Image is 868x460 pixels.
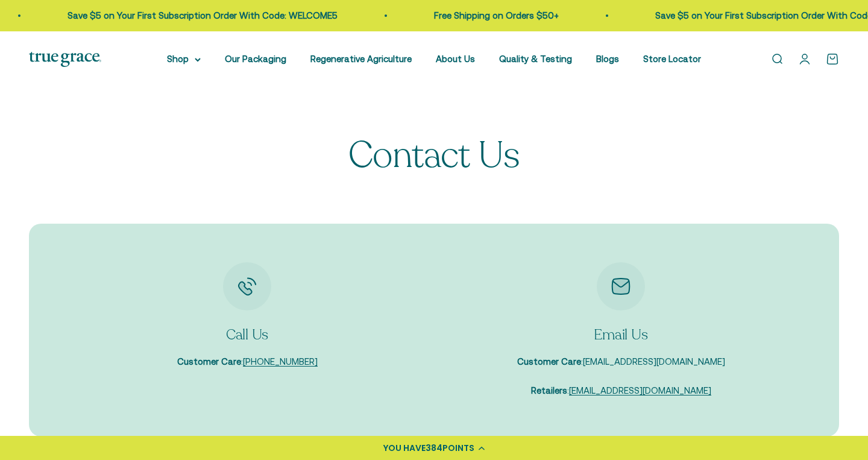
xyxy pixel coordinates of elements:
[177,354,318,369] p: :
[583,356,725,367] a: [EMAIL_ADDRESS][DOMAIN_NAME]
[301,10,426,20] a: Free Shipping on Orders $50+
[523,8,793,23] p: Save $5 on Your First Subscription Order With Code: WELCOME5
[517,354,725,369] p: :
[426,442,442,454] span: 384
[569,385,711,395] a: [EMAIL_ADDRESS][DOMAIN_NAME]
[446,262,796,399] div: Item 2 of 2
[442,442,474,454] span: POINTS
[517,325,725,345] p: Email Us
[531,385,567,395] strong: Retailers
[499,54,572,64] a: Quality & Testing
[596,54,619,64] a: Blogs
[348,136,520,175] p: Contact Us
[436,54,475,64] a: About Us
[225,54,286,64] a: Our Packaging
[517,383,725,398] p: :
[72,262,422,370] div: Item 1 of 2
[643,54,701,64] a: Store Locator
[517,356,581,367] strong: Customer Care
[310,54,412,64] a: Regenerative Agriculture
[167,52,201,66] summary: Shop
[177,325,318,345] p: Call Us
[177,356,241,367] strong: Customer Care
[243,356,318,367] a: [PHONE_NUMBER]
[383,442,426,454] span: YOU HAVE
